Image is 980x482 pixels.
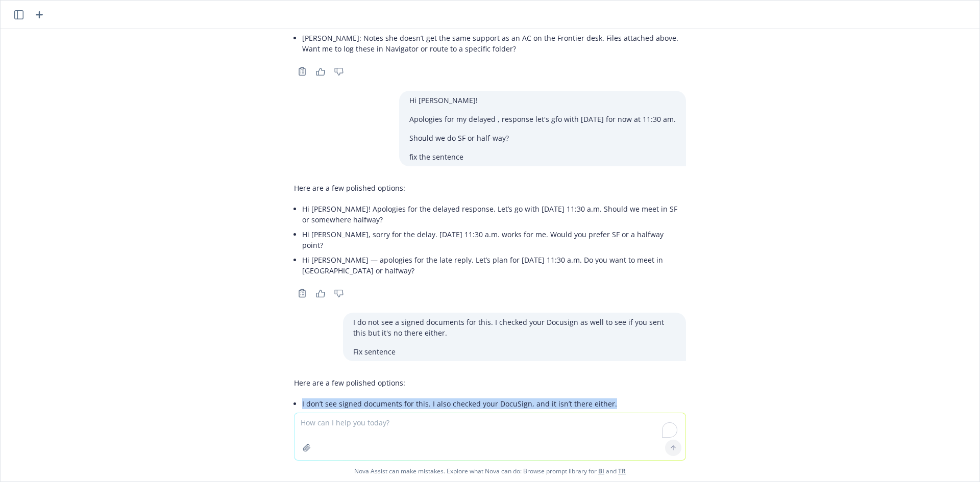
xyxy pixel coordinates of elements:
p: Apologies for my delayed , response let's gfo with [DATE] for now at 11:30 am. [409,114,676,124]
li: [PERSON_NAME]: Notes she doesn’t get the same support as an AC on the Frontier desk. Files attach... [302,31,686,56]
p: Hi [PERSON_NAME]! Apologies for the delayed response. Let’s go with [DATE] 11:30 a.m. Should we m... [302,204,686,225]
a: TR [618,467,626,475]
button: Thumbs down [331,286,347,300]
span: Nova Assist can make mistakes. Explore what Nova can do: Browse prompt library for and [5,461,975,481]
p: Fix sentence [353,346,676,357]
p: Should we do SF or half-way? [409,133,676,143]
textarea: To enrich screen reader interactions, please activate Accessibility in Grammarly extension settings [295,413,685,460]
button: Thumbs down [331,64,347,79]
svg: Copy to clipboard [298,289,307,298]
p: Here are a few polished options: [294,183,686,193]
svg: Copy to clipboard [298,67,307,76]
li: I’m not seeing any signed documents for this. I checked your DocuSign as well, but it’s not there. [302,411,673,426]
a: BI [598,467,604,475]
p: Hi [PERSON_NAME], sorry for the delay. [DATE] 11:30 a.m. works for me. Would you prefer SF or a h... [302,229,686,250]
p: I do not see a signed documents for this. I checked your Docusign as well to see if you sent this... [353,317,676,338]
p: Hi [PERSON_NAME] — apologies for the late reply. Let’s plan for [DATE] 11:30 a.m. Do you want to ... [302,255,686,276]
li: I don’t see signed documents for this. I also checked your DocuSign, and it isn’t there either. [302,396,673,411]
p: Hi [PERSON_NAME]! [409,95,676,106]
p: Here are a few polished options: [294,377,673,388]
p: fix the sentence [409,151,676,162]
